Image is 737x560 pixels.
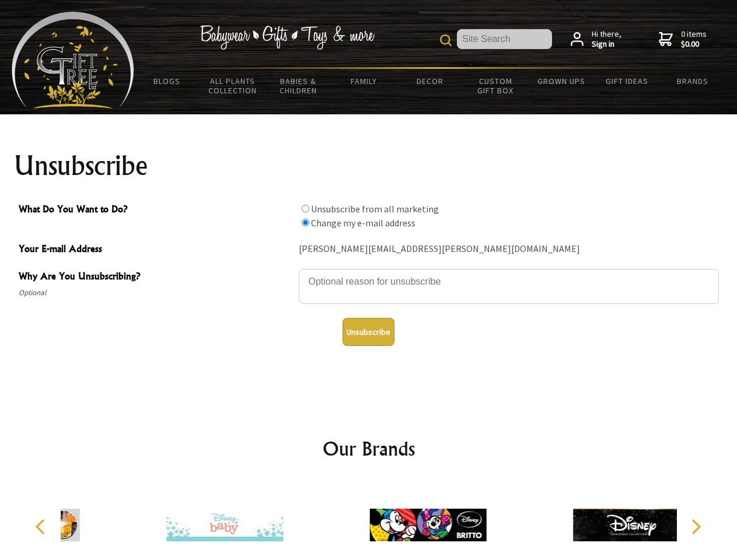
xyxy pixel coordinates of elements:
img: product search [440,34,452,46]
div: [PERSON_NAME][EMAIL_ADDRESS][PERSON_NAME][DOMAIN_NAME] [299,240,719,258]
a: Grown Ups [528,69,594,93]
a: Custom Gift Box [463,69,529,103]
a: 0 items$0.00 [659,29,707,50]
strong: $0.00 [681,39,707,50]
label: Unsubscribe from all marketing [311,203,439,215]
a: Family [331,69,397,93]
span: Hi there, [592,29,621,50]
button: Unsubscribe [343,318,394,346]
a: BLOGS [134,69,200,93]
button: Next [683,514,708,540]
img: Babywear - Gifts - Toys & more [200,25,375,50]
a: All Plants Collection [200,69,266,103]
span: What Do You Want to Do? [19,202,293,219]
label: Change my e-mail address [311,217,415,229]
strong: Sign in [592,39,621,50]
button: Previous [29,514,55,540]
a: Hi there,Sign in [571,29,621,50]
span: Why Are You Unsubscribing? [19,269,293,286]
input: What Do You Want to Do? [302,219,309,226]
a: Decor [397,69,463,93]
a: Gift Ideas [594,69,660,93]
a: Brands [660,69,726,93]
input: What Do You Want to Do? [302,205,309,212]
span: Your E-mail Address [19,242,293,258]
span: Optional [19,286,293,300]
img: Babyware - Gifts - Toys and more... [12,12,134,108]
span: 0 items [681,29,707,50]
a: Babies & Children [266,69,331,103]
input: Site Search [457,29,552,49]
h1: Unsubscribe [14,152,724,180]
h2: Our Brands [23,435,714,463]
textarea: Why Are You Unsubscribing? [299,269,719,304]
